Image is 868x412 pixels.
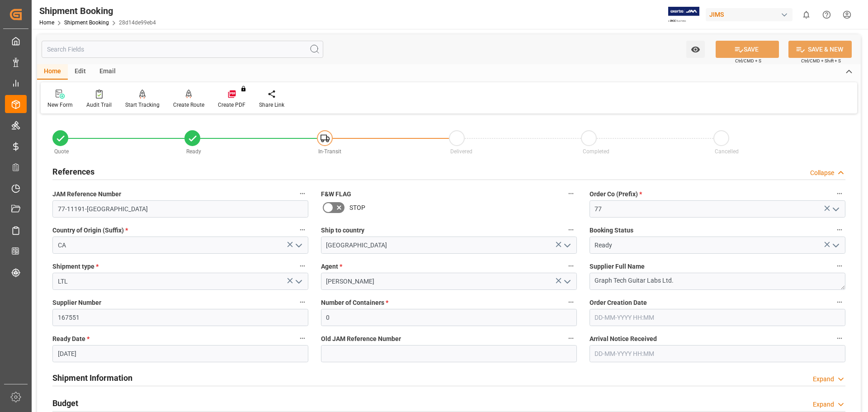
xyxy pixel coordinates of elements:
[52,166,94,178] h2: References
[560,238,573,252] button: open menu
[590,298,647,308] span: Order Creation Date
[816,5,837,25] button: Help Center
[321,298,388,308] span: Number of Containers
[349,203,365,213] span: STOP
[565,188,577,199] button: F&W FLAG
[706,8,793,21] div: JIMS
[788,41,852,58] button: SAVE & NEW
[52,237,308,254] input: Type to search/select
[828,202,842,216] button: open menu
[590,309,845,326] input: DD-MM-YYYY HH:MM
[796,5,816,25] button: show 0 new notifications
[52,334,90,344] span: Ready Date
[52,345,308,362] input: DD-MM-YYYY
[590,334,657,344] span: Arrival Notice Received
[321,226,364,235] span: Ship to country
[321,334,401,344] span: Old JAM Reference Number
[52,226,128,235] span: Country of Origin (Suffix)
[125,101,160,109] div: Start Tracking
[813,400,834,409] div: Expand
[297,260,308,272] button: Shipment type *
[565,224,577,236] button: Ship to country
[686,41,705,58] button: open menu
[834,296,845,308] button: Order Creation Date
[39,19,54,26] a: Home
[813,374,834,384] div: Expand
[64,19,109,26] a: Shipment Booking
[297,224,308,236] button: Country of Origin (Suffix) *
[52,262,99,271] span: Shipment type
[834,188,845,199] button: Order Co (Prefix) *
[450,148,472,155] span: Delivered
[259,101,284,109] div: Share Link
[93,64,123,80] div: Email
[668,7,699,23] img: Exertis%20JAM%20-%20Email%20Logo.jpg_1722504956.jpg
[583,148,609,155] span: Completed
[52,189,121,199] span: JAM Reference Number
[321,189,351,199] span: F&W FLAG
[291,238,305,252] button: open menu
[52,397,78,409] h2: Budget
[297,296,308,308] button: Supplier Number
[560,275,573,289] button: open menu
[54,148,69,155] span: Quote
[590,345,845,362] input: DD-MM-YYYY HH:MM
[565,260,577,272] button: Agent *
[565,332,577,344] button: Old JAM Reference Number
[590,273,845,290] textarea: Graph Tech Guitar Labs Ltd.
[590,189,642,199] span: Order Co (Prefix)
[186,148,201,155] span: Ready
[297,188,308,199] button: JAM Reference Number
[715,148,739,155] span: Cancelled
[828,238,842,252] button: open menu
[716,41,779,58] button: SAVE
[590,262,645,271] span: Supplier Full Name
[47,101,73,109] div: New Form
[706,6,796,23] button: JIMS
[42,41,323,58] input: Search Fields
[801,57,841,64] span: Ctrl/CMD + Shift + S
[321,262,342,271] span: Agent
[834,332,845,344] button: Arrival Notice Received
[590,226,633,235] span: Booking Status
[52,372,132,384] h2: Shipment Information
[86,101,112,109] div: Audit Trail
[68,64,93,80] div: Edit
[52,298,101,308] span: Supplier Number
[318,148,341,155] span: In-Transit
[173,101,204,109] div: Create Route
[834,224,845,236] button: Booking Status
[810,168,834,178] div: Collapse
[39,4,156,18] div: Shipment Booking
[291,275,305,289] button: open menu
[834,260,845,272] button: Supplier Full Name
[37,64,68,80] div: Home
[735,57,761,64] span: Ctrl/CMD + S
[565,296,577,308] button: Number of Containers *
[297,332,308,344] button: Ready Date *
